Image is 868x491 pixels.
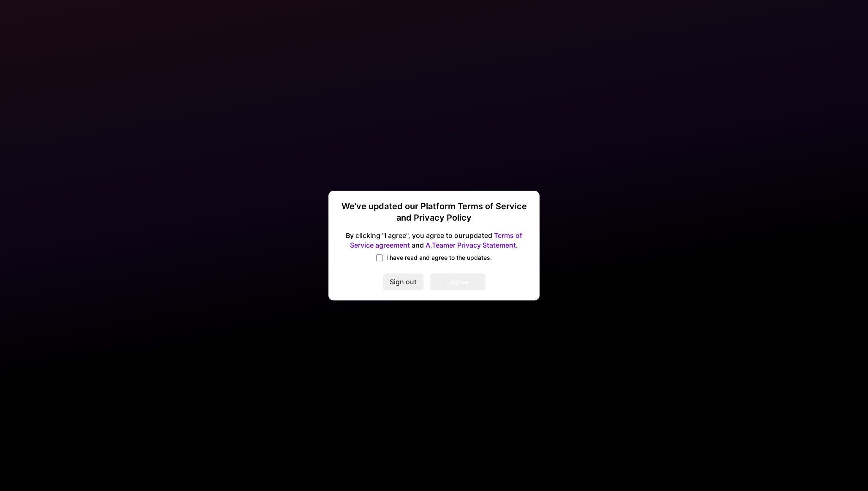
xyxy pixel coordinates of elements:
button: I agree [430,273,486,290]
span: By clicking "I agree", you agree to our updated and . [339,231,529,250]
a: A.Teamer Privacy Statement [426,241,516,249]
span: I have read and agree to the updates. [386,254,492,262]
button: Sign out [383,273,423,290]
h3: We’ve updated our Platform Terms of Service and Privacy Policy [339,201,529,224]
a: Terms of Service agreement [350,231,522,249]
